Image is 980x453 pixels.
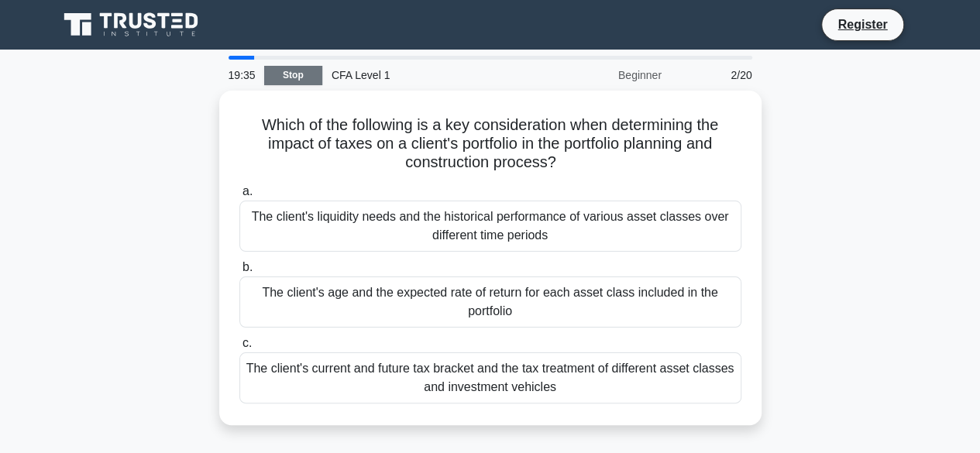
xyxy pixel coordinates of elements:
span: a. [242,184,253,197]
div: The client's current and future tax bracket and the tax treatment of different asset classes and ... [239,352,741,403]
div: CFA Level 1 [322,60,535,91]
span: b. [242,260,253,273]
div: 19:35 [219,60,264,91]
div: The client's liquidity needs and the historical performance of various asset classes over differe... [239,201,741,252]
div: The client's age and the expected rate of return for each asset class included in the portfolio [239,276,741,328]
a: Stop [264,66,322,85]
div: Beginner [535,60,671,91]
a: Register [828,15,896,34]
h5: Which of the following is a key consideration when determining the impact of taxes on a client's ... [238,115,743,173]
span: c. [242,336,252,349]
div: 2/20 [671,60,762,91]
